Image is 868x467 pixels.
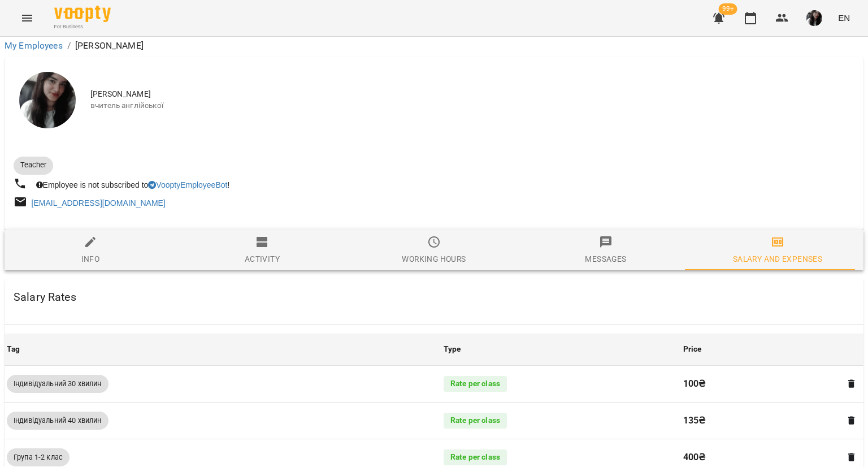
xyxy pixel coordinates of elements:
button: Delete [844,413,859,428]
div: Working hours [402,252,466,266]
div: Activity [245,252,280,266]
button: Delete [844,450,859,465]
span: вчитель англійської [90,100,854,111]
span: Індивідуальний 30 хвилин [7,379,108,389]
div: Info [81,252,100,266]
span: Teacher [14,160,53,170]
th: Tag [5,334,441,365]
button: EN [834,7,854,28]
div: Rate per class [444,413,507,429]
div: Employee is not subscribed to ! [34,177,232,193]
button: Menu [14,5,41,32]
span: [PERSON_NAME] [90,89,854,100]
a: VooptyEmployeeBot [148,180,227,189]
img: d9ea9a7fe13608e6f244c4400442cb9c.jpg [806,10,822,26]
span: EN [838,12,850,24]
span: 99+ [719,3,737,15]
p: 400 ₴ [683,451,836,464]
th: Price [681,334,863,365]
p: 100 ₴ [683,377,836,391]
img: Voopty Logo [54,6,111,22]
nav: breadcrumb [5,39,863,53]
div: Messages [585,252,626,266]
p: 135 ₴ [683,414,836,427]
img: Поліна Гончаренко [19,72,76,128]
a: My Employees [5,40,63,51]
th: Type [441,334,681,365]
div: Rate per class [444,376,507,392]
span: For Business [54,23,111,31]
div: Rate per class [444,449,507,465]
a: [EMAIL_ADDRESS][DOMAIN_NAME] [32,198,166,207]
div: Salary and Expenses [733,252,822,266]
p: [PERSON_NAME] [75,39,144,53]
h6: Salary Rates [14,288,76,306]
button: Delete [844,377,859,391]
span: Група 1-2 клас [7,452,70,462]
li: / [67,39,71,53]
span: Індивідуальний 40 хвилин [7,416,108,426]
